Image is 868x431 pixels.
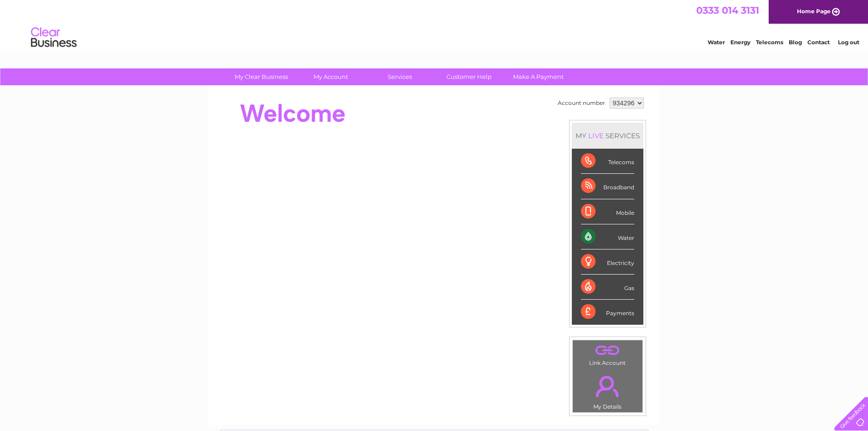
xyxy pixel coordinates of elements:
div: LIVE [586,131,606,140]
div: Electricity [581,249,634,275]
a: Contact [807,39,830,46]
a: Log out [838,39,859,46]
a: Customer Help [431,68,507,85]
div: MY SERVICES [572,123,643,149]
div: Broadband [581,174,634,199]
a: Make A Payment [501,68,576,85]
div: Telecoms [581,149,634,174]
a: . [575,343,640,358]
div: Clear Business is a trading name of Verastar Limited (registered in [GEOGRAPHIC_DATA] No. 3667643... [219,5,650,44]
img: logo.png [31,24,77,52]
div: Mobile [581,199,634,224]
a: Services [362,68,437,85]
a: Telecoms [756,39,783,46]
a: . [575,370,640,402]
a: 0333 014 3131 [696,5,759,16]
a: Energy [730,39,750,46]
div: Water [581,224,634,249]
div: Payments [581,300,634,324]
div: Gas [581,275,634,300]
a: My Account [293,68,368,85]
a: Water [708,39,725,46]
td: My Details [572,368,643,413]
td: Account number [555,95,607,111]
td: Link Account [572,340,643,369]
a: Blog [789,39,802,46]
a: My Clear Business [224,68,299,85]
